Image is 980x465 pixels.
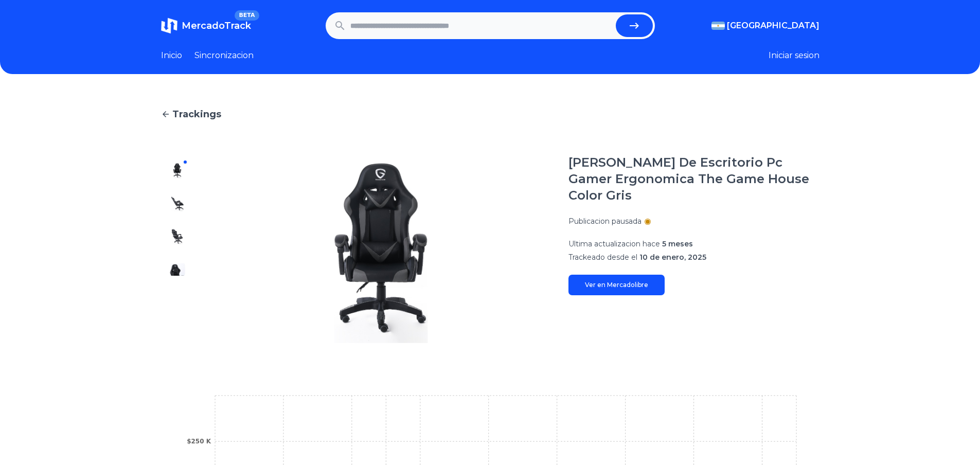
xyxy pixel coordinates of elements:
span: Ultima actualizacion hace [568,239,660,248]
tspan: $250 K [187,438,211,445]
h1: [PERSON_NAME] De Escritorio Pc Gamer Ergonomica The Game House Color Gris [568,154,819,204]
a: Sincronizacion [194,49,254,62]
p: Publicacion pausada [568,216,642,226]
a: Inicio [161,49,182,62]
img: Argentina [711,22,725,30]
span: 10 de enero, 2025 [639,253,706,262]
a: Trackings [161,107,819,121]
a: MercadoTrackBETA [161,17,251,34]
span: MercadoTrack [182,20,251,31]
img: Sillas De Escritorio Pc Gamer Ergonomica The Game House Color Gris [169,163,186,179]
img: Sillas De Escritorio Pc Gamer Ergonomica The Game House Color Gris [215,154,548,352]
img: MercadoTrack [161,17,177,34]
img: Sillas De Escritorio Pc Gamer Ergonomica The Game House Color Gris [169,327,186,344]
button: Iniciar sesion [769,49,819,62]
span: BETA [235,10,259,21]
a: Ver en Mercadolibre [568,275,665,295]
button: [GEOGRAPHIC_DATA] [711,20,819,32]
span: Trackings [172,107,221,121]
span: 5 meses [662,239,693,248]
img: Sillas De Escritorio Pc Gamer Ergonomica The Game House Color Gris [169,195,186,212]
img: Sillas De Escritorio Pc Gamer Ergonomica The Game House Color Gris [169,228,186,245]
img: Sillas De Escritorio Pc Gamer Ergonomica The Game House Color Gris [169,261,186,278]
img: Sillas De Escritorio Pc Gamer Ergonomica The Game House Color Gris [169,294,186,311]
span: Trackeado desde el [568,253,637,262]
span: [GEOGRAPHIC_DATA] [727,20,819,32]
